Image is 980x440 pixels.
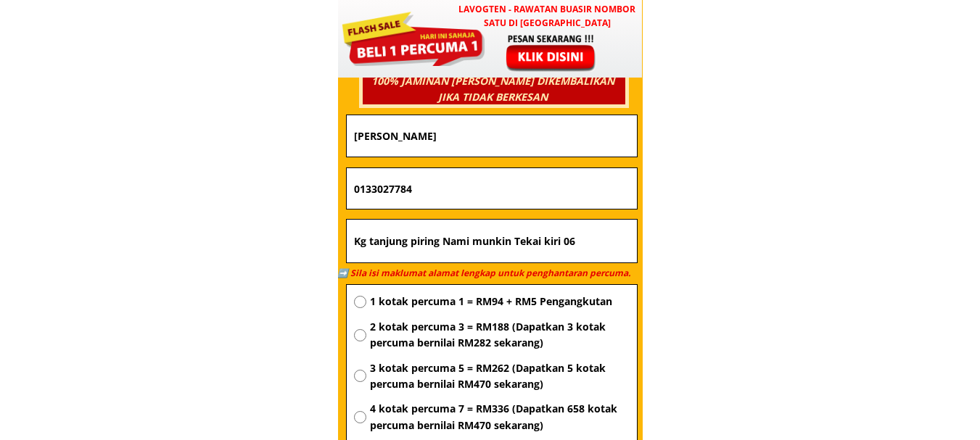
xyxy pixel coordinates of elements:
h3: LAVOGTEN - Rawatan Buasir Nombor Satu di [GEOGRAPHIC_DATA] [452,2,642,30]
span: 1 kotak percuma 1 = RM94 + RM5 Pengangkutan [370,294,630,310]
span: 3 kotak percuma 5 = RM262 (Dapatkan 5 kotak percuma bernilai RM470 sekarang) [370,360,630,393]
input: Nombor Telefon Bimbit [350,168,633,209]
h3: 100% JAMINAN [PERSON_NAME] DIKEMBALIKAN JIKA TIDAK BERKESAN [361,73,625,106]
span: 4 kotak percuma 7 = RM336 (Dapatkan 658 kotak percuma bernilai RM470 sekarang) [370,401,630,433]
input: Alamat (Wilayah, Bandar, Wad/Komune,...) [350,220,633,263]
span: 2 kotak percuma 3 = RM188 (Dapatkan 3 kotak percuma bernilai RM282 sekarang) [370,319,630,352]
h3: ➡️ Sila isi maklumat alamat lengkap untuk penghantaran percuma. [337,266,638,280]
input: Nama penuh [350,115,633,157]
